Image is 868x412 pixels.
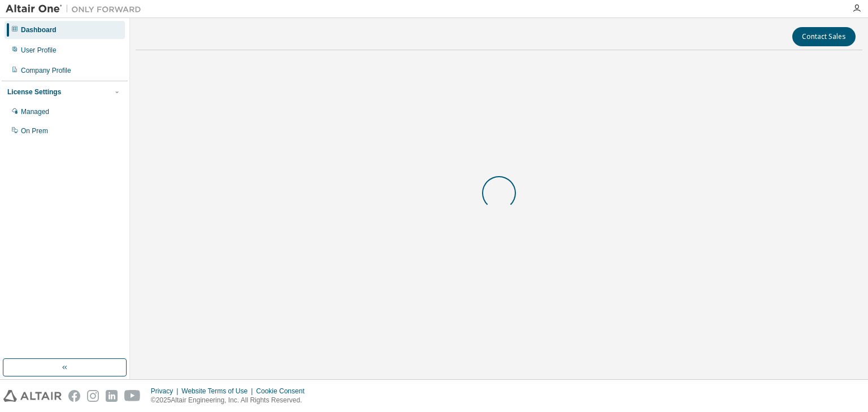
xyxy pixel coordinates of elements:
[21,126,48,135] div: On Prem
[21,66,71,75] div: Company Profile
[181,387,256,396] div: Website Terms of Use
[151,387,181,396] div: Privacy
[3,390,62,402] img: altair_logo.svg
[6,3,147,15] img: Altair One
[21,46,57,55] div: User Profile
[21,107,49,116] div: Managed
[792,27,856,46] button: Contact Sales
[256,387,311,396] div: Cookie Consent
[21,25,57,34] div: Dashboard
[124,390,141,402] img: youtube.svg
[7,87,61,97] div: License Settings
[87,390,99,402] img: instagram.svg
[151,396,311,405] p: © 2025 Altair Engineering, Inc. All Rights Reserved.
[106,390,118,402] img: linkedin.svg
[68,390,80,402] img: facebook.svg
